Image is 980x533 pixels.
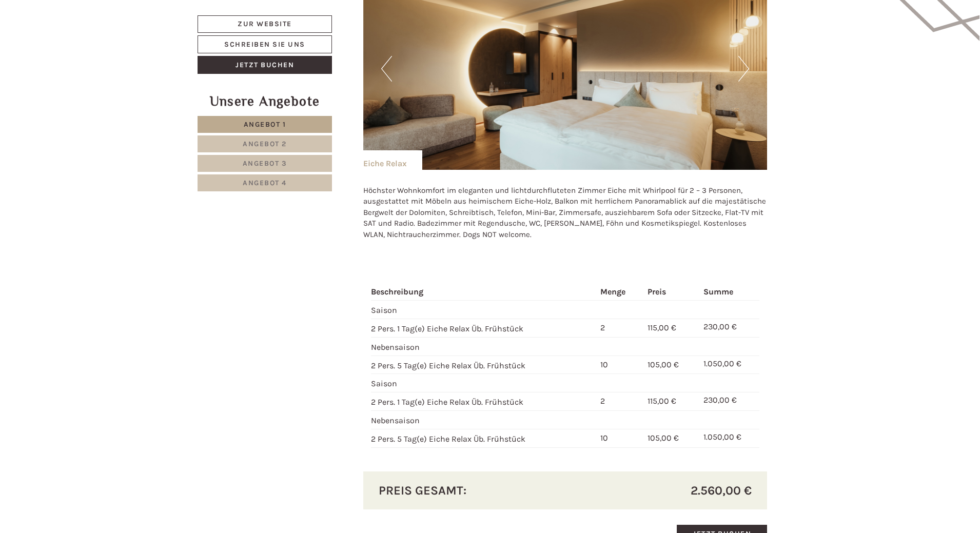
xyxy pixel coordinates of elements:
[648,433,679,443] span: 105,00 €
[198,92,332,111] div: Unsere Angebote
[371,319,596,337] td: 2 Pers. 1 Tag(e) Eiche Relax Üb. Frühstück
[371,482,565,499] div: Preis gesamt:
[198,35,332,53] a: Schreiben Sie uns
[243,179,287,187] span: Angebot 4
[363,150,422,170] div: Eiche Relax
[371,356,596,374] td: 2 Pers. 5 Tag(e) Eiche Relax Üb. Frühstück
[596,392,643,411] td: 2
[648,396,676,406] span: 115,00 €
[184,8,220,25] div: [DATE]
[699,356,759,374] td: 1.050,00 €
[371,284,596,300] th: Beschreibung
[699,319,759,337] td: 230,00 €
[738,56,749,82] button: Next
[643,284,699,300] th: Preis
[699,429,759,447] td: 1.050,00 €
[15,50,167,57] small: 07:02
[648,360,679,369] span: 105,00 €
[244,120,286,129] span: Angebot 1
[699,392,759,411] td: 230,00 €
[339,270,403,288] button: Senden
[15,30,167,38] div: Hotel B&B Feldmessner
[371,429,596,447] td: 2 Pers. 5 Tag(e) Eiche Relax Üb. Frühstück
[371,337,596,356] td: Nebensaison
[596,429,643,447] td: 10
[363,185,768,240] p: Höchster Wohnkomfort im eleganten und lichtdurchfluteten Zimmer Eiche mit Whirlpool für 2 – 3 Per...
[243,159,287,168] span: Angebot 3
[371,300,596,319] td: Saison
[371,374,596,392] td: Saison
[648,323,676,332] span: 115,00 €
[596,284,643,300] th: Menge
[596,319,643,337] td: 2
[699,284,759,300] th: Summe
[371,392,596,411] td: 2 Pers. 1 Tag(e) Eiche Relax Üb. Frühstück
[381,56,392,82] button: Previous
[8,28,172,59] div: Guten Tag, wie können wir Ihnen helfen?
[198,56,332,74] a: Jetzt buchen
[691,482,752,499] span: 2.560,00 €
[243,140,287,148] span: Angebot 2
[371,411,596,429] td: Nebensaison
[596,356,643,374] td: 10
[198,15,332,33] a: Zur Website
